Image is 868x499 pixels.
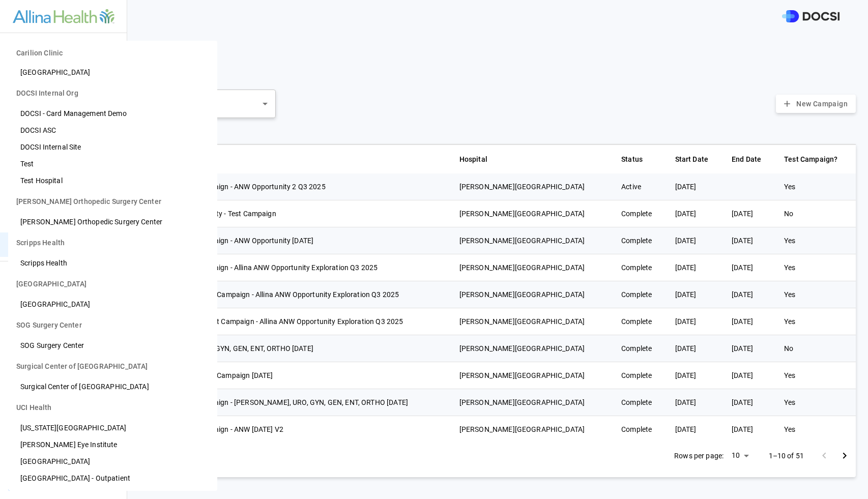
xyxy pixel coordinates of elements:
[8,122,217,139] li: DOCSI ASC
[8,172,217,189] li: Test Hospital
[8,139,217,156] li: DOCSI Internal Site
[8,214,217,230] li: [PERSON_NAME] Orthopedic Surgery Center
[8,436,217,453] li: [PERSON_NAME] Eye Institute
[8,313,217,337] li: SOG Surgery Center
[8,230,217,255] li: Scripps Health
[8,420,217,436] li: [US_STATE][GEOGRAPHIC_DATA]
[8,156,217,172] li: Test
[8,296,217,313] li: [GEOGRAPHIC_DATA]
[8,395,217,420] li: UCI Health
[8,453,217,470] li: [GEOGRAPHIC_DATA]
[8,105,217,122] li: DOCSI - Card Management Demo
[8,354,217,378] li: Surgical Center of [GEOGRAPHIC_DATA]
[8,64,217,81] li: [GEOGRAPHIC_DATA]
[8,189,217,214] li: [PERSON_NAME] Orthopedic Surgery Center
[8,378,217,395] li: Surgical Center of [GEOGRAPHIC_DATA]
[8,470,217,487] li: [GEOGRAPHIC_DATA] - Outpatient
[8,337,217,354] li: SOG Surgery Center
[8,81,217,105] li: DOCSI Internal Org
[8,255,217,272] li: Scripps Health
[8,272,217,296] li: [GEOGRAPHIC_DATA]
[8,41,217,65] li: Carilion Clinic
